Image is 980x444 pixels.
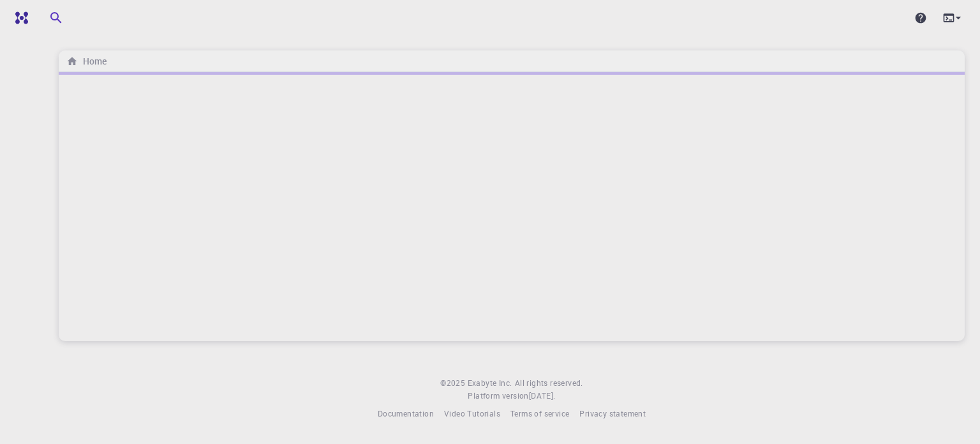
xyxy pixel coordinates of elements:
a: Terms of service [510,408,569,420]
span: Privacy statement [579,408,646,418]
span: Video Tutorials [444,408,500,418]
nav: breadcrumb [64,54,109,68]
a: [DATE]. [529,390,556,402]
img: logo [10,11,28,24]
a: Video Tutorials [444,408,500,420]
span: Platform version [468,390,528,402]
span: Documentation [378,408,434,418]
span: Exabyte Inc. [468,378,512,388]
h6: Home [78,54,107,68]
a: Privacy statement [579,408,646,420]
a: Documentation [378,408,434,420]
span: Terms of service [510,408,569,418]
span: All rights reserved. [515,377,583,390]
span: © 2025 [440,377,467,390]
a: Exabyte Inc. [468,377,512,390]
span: [DATE] . [529,390,556,401]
